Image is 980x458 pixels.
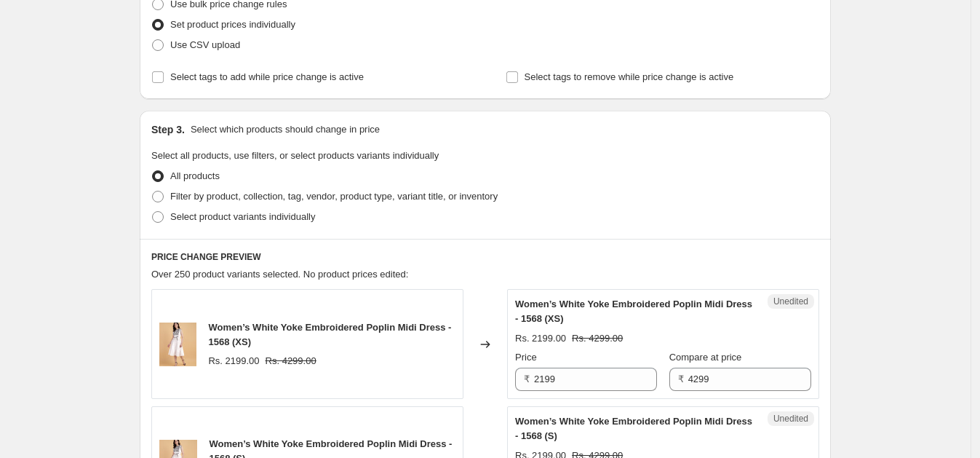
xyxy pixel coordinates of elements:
[515,299,752,324] span: Women’s White Yoke Embroidered Poplin Midi Dress - 1568 (XS)
[151,269,408,280] span: Over 250 product variants selected. No product prices edited:
[515,416,752,441] span: Women’s White Yoke Embroidered Poplin Midi Dress - 1568 (S)
[515,331,566,346] div: Rs. 2199.00
[572,331,623,346] strike: Rs. 4299.00
[151,251,819,263] h6: PRICE CHANGE PREVIEW
[151,150,439,161] span: Select all products, use filters, or select products variants individually
[773,413,808,425] span: Unedited
[208,322,451,347] span: Women’s White Yoke Embroidered Poplin Midi Dress - 1568 (XS)
[159,323,196,366] img: SI-1811202401_1_80x.jpg
[678,374,684,384] span: ₹
[170,170,220,181] span: All products
[191,122,380,137] p: Select which products should change in price
[151,122,185,137] h2: Step 3.
[773,296,808,307] span: Unedited
[524,374,530,384] span: ₹
[266,354,316,368] strike: Rs. 4299.00
[208,354,259,368] div: Rs. 2199.00
[170,39,240,50] span: Use CSV upload
[170,71,364,82] span: Select tags to add while price change is active
[525,71,734,82] span: Select tags to remove while price change is active
[669,352,742,363] span: Compare at price
[170,211,315,222] span: Select product variants individually
[170,191,498,202] span: Filter by product, collection, tag, vendor, product type, variant title, or inventory
[170,19,295,30] span: Set product prices individually
[515,352,537,363] span: Price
